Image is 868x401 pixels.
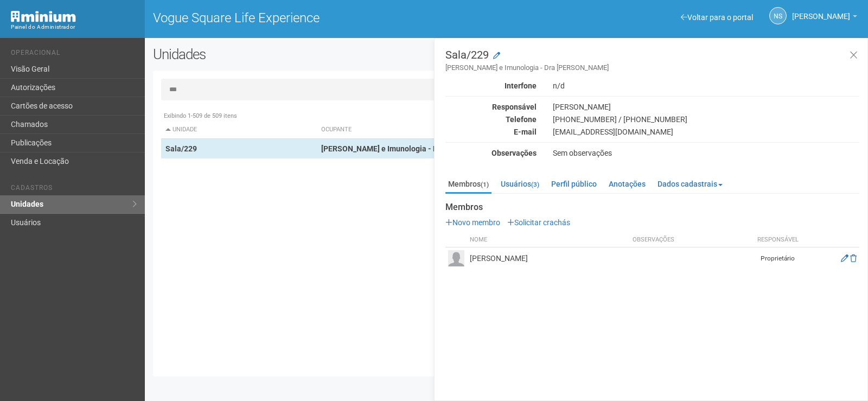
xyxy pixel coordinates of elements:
[153,11,499,25] h1: Vogue Square Life Experience
[437,102,545,112] div: Responsável
[467,247,630,270] td: [PERSON_NAME]
[437,148,545,158] div: Observações
[655,176,725,192] a: Dados cadastrais
[161,121,317,139] th: Unidade: activate to sort column descending
[448,250,464,266] img: user.png
[11,184,137,195] li: Cadastros
[545,102,867,112] div: [PERSON_NAME]
[321,144,505,153] strong: [PERSON_NAME] e Imunologia - Dra [PERSON_NAME]
[548,176,599,192] a: Perfil público
[531,181,539,188] small: (3)
[493,50,500,61] a: Modificar a unidade
[445,49,859,73] h3: Sala/229
[792,14,857,22] a: [PERSON_NAME]
[606,176,648,192] a: Anotações
[11,22,137,32] div: Painel do Administrador
[681,13,753,22] a: Voltar para o portal
[498,176,542,192] a: Usuários(3)
[481,181,489,188] small: (1)
[317,121,601,139] th: Ocupante: activate to sort column ascending
[751,247,805,270] td: Proprietário
[437,81,545,91] div: Interfone
[153,46,438,62] h2: Unidades
[545,127,867,137] div: [EMAIL_ADDRESS][DOMAIN_NAME]
[792,2,850,21] span: Nicolle Silva
[11,49,137,60] li: Operacional
[545,114,867,124] div: [PHONE_NUMBER] / [PHONE_NUMBER]
[467,233,630,247] th: Nome
[545,81,867,91] div: n/d
[507,218,570,227] a: Solicitar crachás
[445,63,859,73] small: [PERSON_NAME] e Imunologia - Dra [PERSON_NAME]
[445,202,859,212] strong: Membros
[630,233,751,247] th: Observações
[11,11,76,22] img: Minium
[850,254,857,263] a: Excluir membro
[437,127,545,137] div: E-mail
[437,114,545,124] div: Telefone
[751,233,805,247] th: Responsável
[165,144,197,153] strong: Sala/229
[161,111,852,121] div: Exibindo 1-509 de 509 itens
[545,148,867,158] div: Sem observações
[445,176,492,194] a: Membros(1)
[769,7,787,24] a: NS
[841,254,848,263] a: Editar membro
[445,218,500,227] a: Novo membro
